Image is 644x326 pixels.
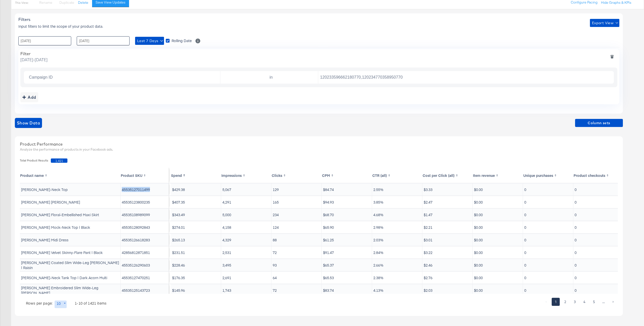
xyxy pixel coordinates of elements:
[271,209,322,221] td: 234
[20,57,48,62] span: [DATE] - [DATE]
[422,234,473,246] td: $3.01
[473,246,523,258] td: $0.00
[523,209,573,221] td: 0
[171,284,221,296] td: $145.96
[221,234,271,246] td: 4,329
[18,17,30,22] span: Filters
[322,196,372,208] td: $94.93
[171,221,221,233] td: $274.01
[573,259,624,271] td: 0
[322,234,372,246] td: $61.25
[372,168,422,183] th: Toggle SortBy
[171,259,221,271] td: $228.46
[51,158,67,163] span: 1,421
[271,221,322,233] td: 124
[322,221,372,233] td: $65.90
[20,284,120,296] td: [PERSON_NAME] Embroidered Slim Wide-Leg [PERSON_NAME]
[523,183,573,195] td: 0
[552,298,560,306] button: page 1
[120,196,169,208] td: 45535123800235
[78,0,88,5] button: Delete
[541,298,618,306] nav: pagination navigation
[422,221,473,233] td: $2.21
[171,246,221,258] td: $231.51
[221,246,271,258] td: 2,531
[20,51,48,56] div: Filter
[26,301,53,306] p: Rows per page:
[120,246,169,258] td: 42856812871851
[120,221,169,233] td: 45535128092843
[575,119,623,127] button: Column sets
[271,246,322,258] td: 72
[473,272,523,284] td: $0.00
[212,74,216,78] button: Open
[120,272,169,284] td: 45535127470251
[20,246,120,258] td: [PERSON_NAME] Velvet Skinny-Flare Pant | Black
[20,259,120,271] td: [PERSON_NAME] Coated Slim Wide-Leg [PERSON_NAME] | Raisin
[523,234,573,246] td: 0
[271,196,322,208] td: 165
[523,284,573,296] td: 0
[221,209,271,221] td: 5,000
[372,221,422,233] td: 2.98%
[322,272,372,284] td: $65.53
[221,196,271,208] td: 4,291
[473,168,523,183] th: Toggle SortBy
[573,168,624,183] th: Toggle SortBy
[271,259,322,271] td: 93
[592,20,617,26] span: Export View
[221,168,271,183] th: Toggle SortBy
[523,259,573,271] td: 0
[18,24,103,29] span: Input filters to limit the scope of your product data.
[372,246,422,258] td: 2.84%
[22,94,36,101] div: Add
[120,259,169,271] td: 45535126290603
[601,0,631,5] button: Hide Graphs & KPIs
[422,183,473,195] td: $3.33
[221,272,271,284] td: 2,691
[422,196,473,208] td: $2.47
[580,298,588,306] button: Go to page 4
[322,183,372,195] td: $84.74
[20,196,120,208] td: [PERSON_NAME] [PERSON_NAME]
[120,234,169,246] td: 45535126618283
[171,234,221,246] td: $265.13
[221,221,271,233] td: 4,158
[561,298,569,306] button: Go to page 2
[372,196,422,208] td: 3.85%
[20,141,618,147] div: Product Performance
[20,234,120,246] td: [PERSON_NAME] Midi Dress
[473,183,523,195] td: $0.00
[20,92,38,102] button: addbutton
[20,147,618,152] div: Analyze the performance of products in your Facebook ads.
[473,196,523,208] td: $0.00
[609,298,617,306] button: Go to next page
[473,234,523,246] td: $0.00
[20,183,120,195] td: [PERSON_NAME]-Neck Top
[120,284,169,296] td: 45535125143723
[120,183,169,195] td: 45535127011499
[20,209,120,221] td: [PERSON_NAME] Floral-Embellished Maxi Skirt
[590,298,598,306] button: Go to page 5
[573,272,624,284] td: 0
[271,234,322,246] td: 88
[171,272,221,284] td: $176.35
[135,37,164,45] button: Last 7 Days
[422,209,473,221] td: $1.47
[322,168,372,183] th: Toggle SortBy
[322,209,372,221] td: $68.70
[573,246,624,258] td: 0
[573,234,624,246] td: 0
[523,246,573,258] td: 0
[17,119,40,126] span: Show Data
[577,120,621,126] span: Column sets
[221,284,271,296] td: 1,743
[137,38,162,44] span: Last 7 Days
[473,259,523,271] td: $0.00
[20,168,120,183] th: Toggle SortBy
[171,196,221,208] td: $407.35
[15,1,28,5] div: This View:
[172,38,192,43] span: Rolling Date
[171,209,221,221] td: $343.49
[523,196,573,208] td: 0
